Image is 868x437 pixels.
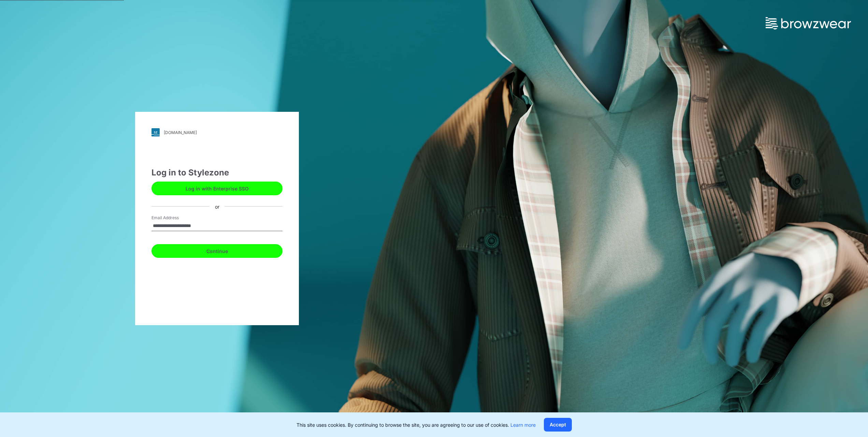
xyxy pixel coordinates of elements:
button: Accept [544,418,572,432]
p: This site uses cookies. By continuing to browse the site, you are agreeing to our use of cookies. [296,421,536,428]
img: svg+xml;base64,PHN2ZyB3aWR0aD0iMjgiIGhlaWdodD0iMjgiIHZpZXdCb3g9IjAgMCAyOCAyOCIgZmlsbD0ibm9uZSIgeG... [151,128,160,136]
div: Log in to Stylezone [151,167,283,179]
img: browzwear-logo.73288ffb.svg [766,17,851,29]
a: [DOMAIN_NAME] [151,128,283,136]
label: Email Address [151,215,199,221]
div: or [209,203,225,210]
button: Continue [151,244,283,258]
a: Learn more [510,422,536,428]
div: [DOMAIN_NAME] [164,130,197,135]
button: Log in with Enterprise SSO [151,182,283,195]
